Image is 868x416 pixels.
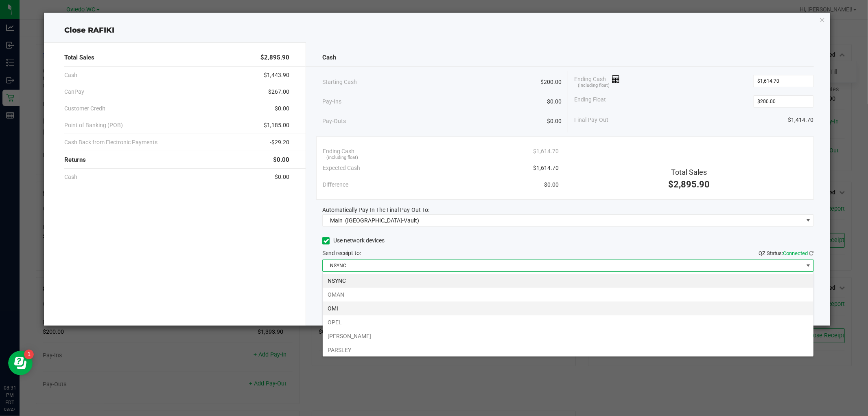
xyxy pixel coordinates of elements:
[260,53,289,62] span: $2,895.90
[322,236,385,245] label: Use network devices
[578,82,610,89] span: (including float)
[268,88,289,96] span: $267.00
[323,343,813,357] li: PARSLEY
[264,121,289,130] span: $1,185.00
[64,71,77,79] span: Cash
[264,71,289,79] span: $1,443.90
[544,180,559,189] span: $0.00
[44,25,830,36] div: Close RAFIKI
[322,207,429,213] span: Automatically Pay-In The Final Pay-Out To:
[783,250,808,256] span: Connected
[323,329,813,343] li: [PERSON_NAME]
[270,138,289,147] span: -$29.20
[323,180,348,189] span: Difference
[322,97,341,106] span: Pay-Ins
[759,250,814,256] span: QZ Status:
[323,288,813,302] li: OMAN
[64,138,157,147] span: Cash Back from Electronic Payments
[330,217,343,224] span: Main
[322,78,357,86] span: Starting Cash
[322,117,346,125] span: Pay-Outs
[64,104,105,113] span: Customer Credit
[64,173,77,181] span: Cash
[64,121,123,130] span: Point of Banking (POB)
[323,147,354,156] span: Ending Cash
[8,351,33,375] iframe: Resource center
[788,116,814,124] span: $1,414.70
[323,315,813,329] li: OPEL
[323,164,360,172] span: Expected Cash
[345,217,419,224] span: ([GEOGRAPHIC_DATA]-Vault)
[533,147,559,156] span: $1,614.70
[24,350,34,359] iframe: Resource center unread badge
[574,95,606,108] span: Ending Float
[275,104,289,113] span: $0.00
[671,168,707,176] span: Total Sales
[323,302,813,315] li: OMI
[273,155,289,165] span: $0.00
[64,88,84,96] span: CanPay
[64,151,289,169] div: Returns
[547,97,562,106] span: $0.00
[668,179,710,189] span: $2,895.90
[323,260,803,271] span: NSYNC
[323,274,813,288] li: NSYNC
[327,154,359,161] span: (including float)
[322,53,336,62] span: Cash
[574,75,620,87] span: Ending Cash
[540,78,562,86] span: $200.00
[574,116,608,124] span: Final Pay-Out
[533,164,559,172] span: $1,614.70
[322,250,361,256] span: Send receipt to:
[275,173,289,181] span: $0.00
[64,53,94,62] span: Total Sales
[547,117,562,125] span: $0.00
